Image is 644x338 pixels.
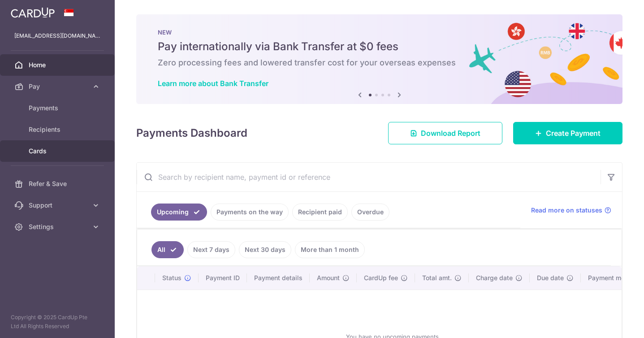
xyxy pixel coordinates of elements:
span: Home [29,61,88,69]
img: CardUp [11,7,55,18]
a: Next 7 days [187,241,235,258]
a: Overdue [351,204,389,221]
h4: Payments Dashboard [136,125,247,141]
a: Upcoming [151,204,207,221]
th: Payment ID [199,266,247,290]
a: More than 1 month [295,241,365,258]
span: Recipients [29,125,88,134]
h6: Zero processing fees and lowered transfer cost for your overseas expenses [158,57,601,68]
img: Bank transfer banner [136,14,622,104]
span: CardUp fee [364,273,398,282]
span: Cards [29,147,88,156]
span: Total amt. [422,273,452,282]
h5: Pay internationally via Bank Transfer at $0 fees [158,39,601,54]
span: Amount [317,273,340,282]
span: Pay [29,82,88,91]
a: All [151,241,184,258]
a: Recipient paid [292,204,348,221]
input: Search by recipient name, payment id or reference [137,163,601,191]
a: Next 30 days [239,241,291,258]
span: Download Report [421,128,480,139]
span: Due date [537,273,564,282]
span: Status [162,273,182,282]
p: [EMAIL_ADDRESS][DOMAIN_NAME] [14,31,100,40]
a: Learn more about Bank Transfer [158,79,268,88]
th: Payment details [247,266,310,290]
a: Read more on statuses [531,206,611,215]
span: Settings [29,222,88,231]
span: Payments [29,104,88,113]
p: NEW [158,29,601,36]
span: Support [29,201,88,210]
a: Payments on the way [211,204,289,221]
a: Download Report [388,122,502,144]
a: Create Payment [513,122,622,144]
span: Create Payment [546,128,601,139]
span: Read more on statuses [531,206,602,215]
span: Refer & Save [29,179,88,188]
span: Charge date [476,273,513,282]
